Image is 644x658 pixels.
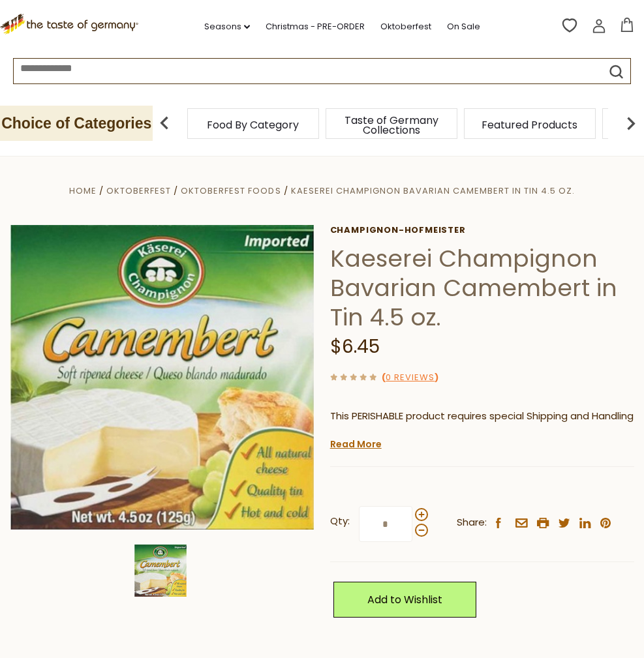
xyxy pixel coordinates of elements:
img: Champignon Allgaeu Bavarian Camembert in Tin [10,225,314,530]
img: previous arrow [151,110,177,136]
a: Food By Category [207,120,299,130]
a: Featured Products [482,120,577,130]
a: Read More [330,438,382,451]
a: 0 Reviews [386,371,435,385]
a: Champignon-Hofmeister [330,225,634,235]
strong: Qty: [330,513,350,530]
a: Seasons [204,20,250,34]
li: We will ship this product in heat-protective packaging and ice. [342,434,634,451]
input: Qty: [359,506,412,542]
a: Oktoberfest Foods [181,185,281,197]
a: Taste of Germany Collections [339,115,444,135]
a: Christmas - PRE-ORDER [266,20,365,34]
a: Oktoberfest [106,185,171,197]
span: Share: [457,515,487,531]
a: On Sale [447,20,480,34]
a: Oktoberfest [380,20,431,34]
a: Home [69,185,97,197]
span: $6.45 [330,334,380,359]
a: Kaeserei Champignon Bavarian Camembert in Tin 4.5 oz. [291,185,575,197]
span: ( ) [382,371,438,383]
p: This PERISHABLE product requires special Shipping and Handling [330,408,634,425]
img: Champignon Allgaeu Bavarian Camembert in Tin [134,545,187,597]
h1: Kaeserei Champignon Bavarian Camembert in Tin 4.5 oz. [330,244,634,332]
img: next arrow [618,110,644,136]
a: Add to Wishlist [333,582,476,618]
